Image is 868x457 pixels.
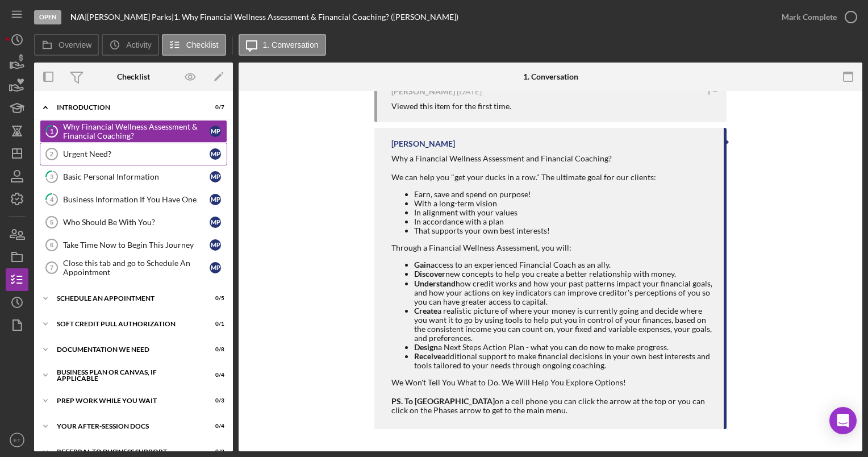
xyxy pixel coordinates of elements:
[210,171,221,182] div: M P
[391,87,455,96] div: [PERSON_NAME]
[40,256,227,279] a: 7Close this tab and go to Schedule An AppointmentMP
[414,217,712,226] li: In accordance with a plan
[210,126,221,137] div: M P
[50,264,53,271] tspan: 7
[50,151,53,157] tspan: 2
[414,351,441,361] strong: Receive
[14,437,20,443] text: ET
[414,306,712,343] li: a realistic picture of where your money is currently going and decide where you want it to go by ...
[50,127,53,135] tspan: 1
[50,242,53,248] tspan: 6
[414,199,712,208] li: With a long-term vision
[414,306,437,315] strong: Create
[40,120,227,143] a: 1Why Financial Wellness Assessment & Financial Coaching?MP
[204,372,224,379] div: 0 / 4
[57,346,196,353] div: Documentation We Need
[186,40,219,49] label: Checklist
[50,196,54,203] tspan: 4
[414,352,712,370] li: additional support to make financial decisions in your own best interests and tools tailored to y...
[50,219,53,226] tspan: 5
[391,397,712,415] div: on a cell phone you can click the arrow at the top or you can click on the Phases arrow to get to...
[59,40,91,49] label: Overview
[391,243,712,370] div: Through a Financial Wellness Assessment, you will:
[40,211,227,234] a: 5Who Should Be With You?MP
[239,34,326,56] button: 1. Conversation
[210,239,221,251] div: M P
[126,40,151,49] label: Activity
[102,34,158,56] button: Activity
[57,295,196,302] div: Schedule An Appointment
[57,423,196,430] div: Your After-Session Docs
[117,72,150,81] div: Checklist
[87,13,174,22] div: [PERSON_NAME] Parks |
[782,6,837,28] div: Mark Complete
[204,423,224,430] div: 0 / 4
[391,102,511,111] div: Viewed this item for the first time.
[391,154,712,235] div: Why a Financial Wellness Assessment and Financial Coaching? We can help you "get your ducks in a ...
[50,173,53,180] tspan: 3
[414,269,445,279] strong: Discover
[57,448,196,455] div: Referral to Business Support
[63,195,210,204] div: Business Information If You Have One
[210,217,221,228] div: M P
[57,321,196,327] div: Soft Credit Pull Authorization
[204,397,224,404] div: 0 / 3
[204,104,224,111] div: 0 / 7
[34,34,99,56] button: Overview
[70,13,87,22] div: |
[63,122,210,140] div: Why Financial Wellness Assessment & Financial Coaching?
[204,295,224,302] div: 0 / 5
[210,148,221,160] div: M P
[70,12,85,22] b: N/A
[204,346,224,353] div: 0 / 8
[57,104,196,111] div: Introduction
[414,260,712,269] li: access to an experienced Financial Coach as an ally.
[40,234,227,256] a: 6Take Time Now to Begin This JourneyMP
[63,172,210,181] div: Basic Personal Information
[414,208,712,217] li: In alignment with your values
[40,165,227,188] a: 3Basic Personal InformationMP
[770,6,862,28] button: Mark Complete
[63,259,210,277] div: Close this tab and go to Schedule An Appointment
[263,40,319,49] label: 1. Conversation
[63,218,210,227] div: Who Should Be With You?
[63,149,210,159] div: Urgent Need?
[391,396,495,406] strong: PS. To [GEOGRAPHIC_DATA]
[162,34,226,56] button: Checklist
[40,143,227,165] a: 2Urgent Need?MP
[457,87,482,96] time: 2025-08-10 01:14
[829,407,857,434] div: Open Intercom Messenger
[63,240,210,250] div: Take Time Now to Begin This Journey
[57,369,196,382] div: Business Plan or Canvas, if applicable
[414,190,712,199] li: Earn, save and spend on purpose!
[414,279,712,306] li: how credit works and how your past patterns impact your financial goals, and how your actions on ...
[414,226,712,235] li: That supports your own best interests!
[414,343,712,352] li: a Next Steps Action Plan - what you can do now to make progress.
[414,279,456,288] strong: Understand
[204,448,224,455] div: 0 / 2
[414,260,431,269] strong: Gain
[210,194,221,205] div: M P
[210,262,221,273] div: M P
[414,269,712,279] li: new concepts to help you create a better relationship with money.
[414,342,438,352] strong: Design
[34,10,61,24] div: Open
[204,321,224,327] div: 0 / 1
[391,139,455,148] div: [PERSON_NAME]
[391,378,712,387] div: We Won't Tell You What to Do. We Will Help You Explore Options!
[523,72,578,81] div: 1. Conversation
[40,188,227,211] a: 4Business Information If You Have OneMP
[57,397,196,404] div: Prep Work While You Wait
[6,429,28,451] button: ET
[174,13,458,22] div: 1. Why Financial Wellness Assessment & Financial Coaching? ([PERSON_NAME])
